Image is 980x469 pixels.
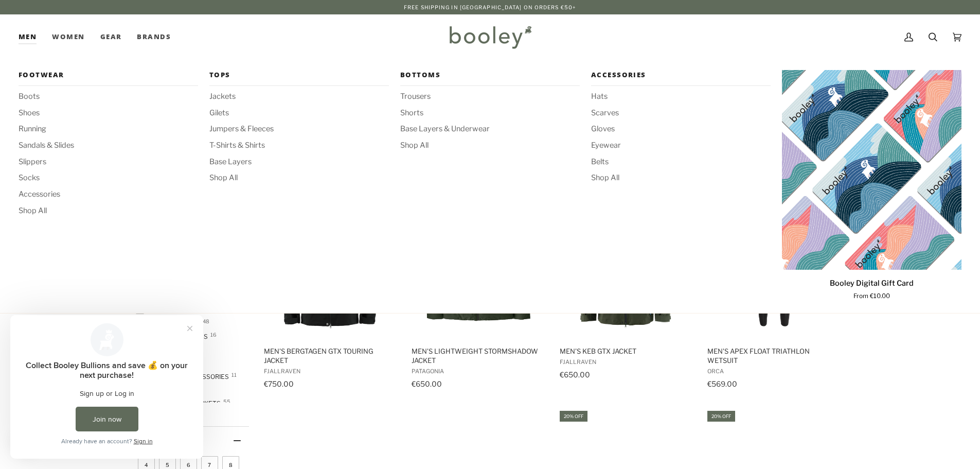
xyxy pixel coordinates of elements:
[445,22,535,52] img: Booley
[209,70,389,86] a: Tops
[782,70,961,301] product-grid-item: Booley Digital Gift Card
[591,70,771,86] a: Accessories
[707,379,737,388] span: €569.00
[129,14,179,60] a: Brands
[136,399,224,408] span: Waterproof Jackets
[19,14,44,60] a: Men
[412,346,545,365] span: Men's Lightweight Stormshadow Jacket
[400,108,580,119] a: Shorts
[19,172,198,184] a: Socks
[209,124,389,135] a: Jumpers & Fleeces
[264,368,397,375] span: Fjallraven
[19,157,198,168] a: Slippers
[100,32,122,42] span: Gear
[707,368,841,375] span: Orca
[591,108,771,119] a: Scarves
[209,140,389,151] a: T-Shirts & Shirts
[264,379,294,388] span: €750.00
[19,108,198,119] a: Shoes
[209,108,389,119] a: Gilets
[209,91,389,102] a: Jackets
[400,140,580,151] a: Shop All
[707,346,841,365] span: Men's Apex Float Triathlon Wetsuit
[93,14,130,60] a: Gear
[210,332,217,337] span: 16
[782,274,961,301] a: Booley Digital Gift Card
[223,399,230,404] span: 55
[137,32,171,42] span: Brands
[203,319,209,324] span: 48
[19,189,198,200] a: Accessories
[136,372,232,381] span: Footwear Accessories
[19,124,198,135] a: Running
[209,172,389,184] a: Shop All
[591,172,771,184] a: Shop All
[209,70,389,80] span: Tops
[591,70,771,80] span: Accessories
[560,411,587,422] div: 20% off
[560,358,693,366] span: Fjallraven
[412,379,442,388] span: €650.00
[19,14,44,60] div: Men Footwear Boots Shoes Running Sandals & Slides Slippers Socks Accessories Shop All Tops Jacket...
[10,315,203,459] iframe: Loyalty program pop-up with offers and actions
[707,411,735,422] div: 20% off
[560,370,590,379] span: €650.00
[591,91,771,102] a: Hats
[231,372,237,377] span: 11
[400,91,580,102] a: Trousers
[591,140,771,151] a: Eyewear
[19,70,198,86] a: Footwear
[400,70,580,86] a: Bottoms
[19,140,198,151] a: Sandals & Slides
[591,157,771,168] a: Belts
[591,124,771,135] a: Gloves
[19,70,198,80] span: Footwear
[44,14,92,60] a: Women
[264,346,397,365] span: Men's Bergtagen GTX Touring Jacket
[19,205,198,217] a: Shop All
[400,70,580,80] span: Bottoms
[52,32,84,42] span: Women
[853,292,890,301] span: From €10.00
[209,157,389,168] a: Base Layers
[782,70,961,270] product-grid-item-variant: €10.00
[404,3,576,11] p: Free Shipping in [GEOGRAPHIC_DATA] on Orders €50+
[400,124,580,135] a: Base Layers & Underwear
[412,368,545,375] span: Patagonia
[560,346,693,356] span: Men's Keb GTX Jacket
[19,91,198,102] a: Boots
[782,70,961,270] a: Booley Digital Gift Card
